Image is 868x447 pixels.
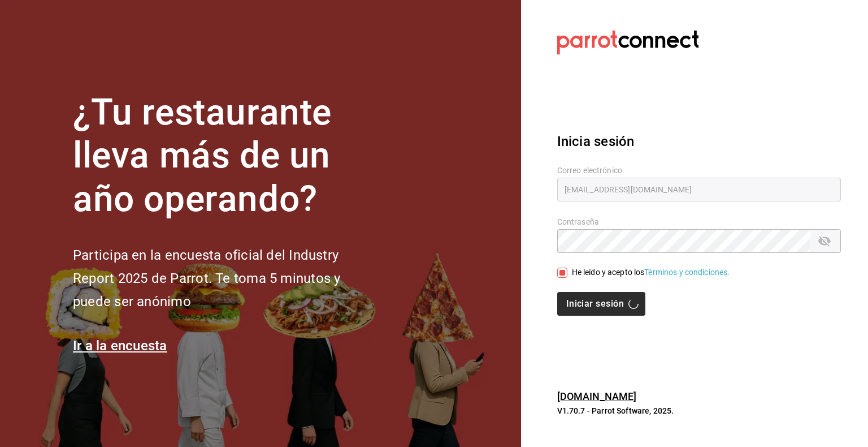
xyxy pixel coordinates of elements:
h2: Participa en la encuesta oficial del Industry Report 2025 de Parrot. Te toma 5 minutos y puede se... [73,244,378,313]
a: Términos y condiciones. [644,268,730,277]
h1: ¿Tu restaurante lleva más de un año operando? [73,91,378,221]
a: [DOMAIN_NAME] [557,390,637,402]
label: Contraseña [557,217,841,225]
div: He leído y acepto los [572,267,730,278]
a: Ir a la encuesta [73,338,167,354]
label: Correo electrónico [557,166,841,174]
p: V1.70.7 - Parrot Software, 2025. [557,405,841,416]
h3: Inicia sesión [557,131,841,152]
input: Ingresa tu correo electrónico [557,178,841,201]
